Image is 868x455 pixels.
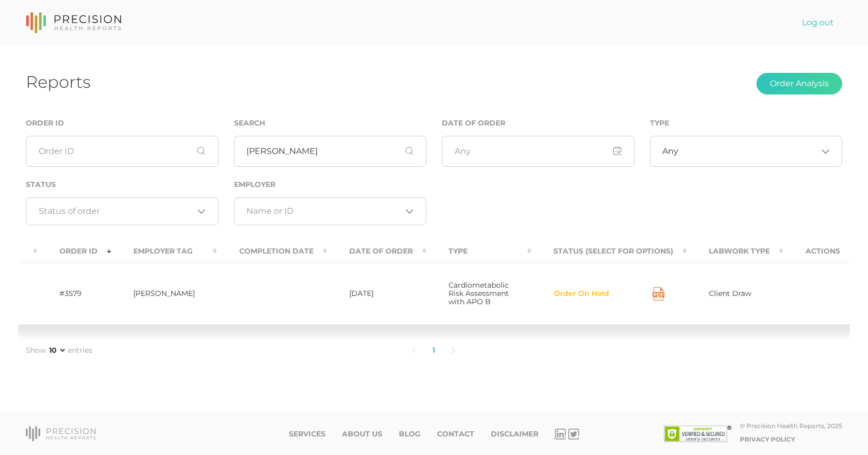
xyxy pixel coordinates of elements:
[111,263,217,324] td: [PERSON_NAME]
[342,430,382,438] a: About Us
[234,180,275,189] label: Employer
[650,119,669,128] label: Type
[37,240,111,263] th: Order ID : activate to sort column ascending
[437,430,474,438] a: Contact
[26,119,64,128] label: Order ID
[426,240,531,263] th: Type : activate to sort column ascending
[783,240,862,263] th: Actions
[491,430,538,438] a: Disclaimer
[234,197,427,225] div: Search for option
[111,240,217,263] th: Employer Tag : activate to sort column ascending
[47,345,67,355] select: Showentries
[553,289,610,299] button: Order On Hold
[327,263,426,324] td: [DATE]
[327,240,426,263] th: Date Of Order : activate to sort column ascending
[289,430,326,438] a: Services
[26,180,56,189] label: Status
[664,426,732,442] img: SSL site seal - click to verify
[756,73,842,95] button: Order Analysis
[709,289,751,298] span: Client Draw
[662,146,678,156] span: Any
[687,240,783,263] th: Labwork Type : activate to sort column ascending
[26,136,219,167] input: Order ID
[531,240,687,263] th: Status (Select for Options) : activate to sort column ascending
[26,72,90,92] h1: Reports
[26,345,92,356] label: Show entries
[442,136,634,167] input: Any
[740,422,842,430] div: © Precision Health Reports, 2025
[234,119,265,128] label: Search
[217,240,327,263] th: Completion Date : activate to sort column ascending
[234,136,427,167] input: First or Last Name
[448,280,509,306] span: Cardiometabolic Risk Assessment with APO B
[37,263,111,324] td: #3579
[26,197,219,225] div: Search for option
[399,430,421,438] a: Blog
[794,12,842,33] a: Log out
[246,206,401,216] input: Search for option
[442,119,505,128] label: Date of Order
[740,435,795,443] a: Privacy Policy
[678,146,817,156] input: Search for option
[650,136,843,167] div: Search for option
[39,206,194,216] input: Search for option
